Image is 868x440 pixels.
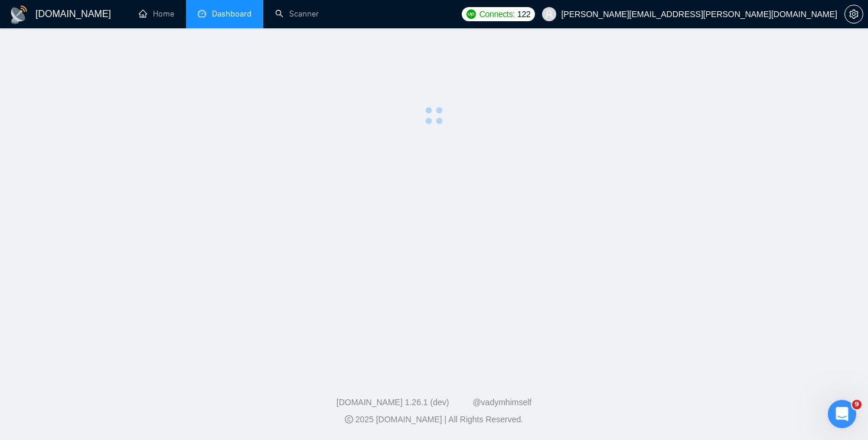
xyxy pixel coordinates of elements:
a: @vadymhimself [472,398,531,407]
a: homeHome [139,9,174,19]
button: setting [844,5,863,24]
span: 9 [852,400,862,409]
span: setting [845,9,863,19]
span: copyright [345,415,353,423]
span: Dashboard [212,9,252,19]
img: logo [9,5,28,24]
iframe: Intercom live chat [828,400,856,428]
span: 122 [517,8,530,21]
span: dashboard [198,9,206,18]
a: searchScanner [275,9,319,19]
a: setting [844,9,863,19]
div: 2025 [DOMAIN_NAME] | All Rights Reserved. [9,413,859,426]
img: upwork-logo.png [466,9,476,19]
span: Connects: [479,8,515,21]
span: user [545,10,553,18]
a: [DOMAIN_NAME] 1.26.1 (dev) [337,398,449,407]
